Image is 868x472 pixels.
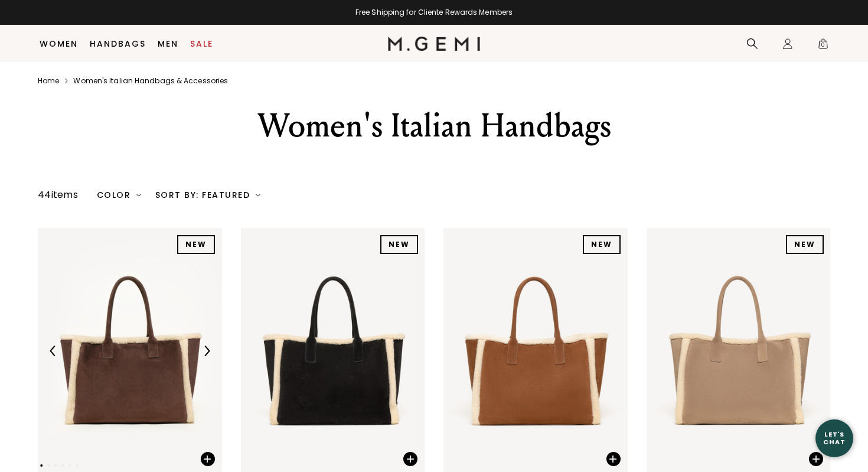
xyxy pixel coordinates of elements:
[388,37,481,51] img: M.Gemi
[48,346,58,356] img: Previous Arrow
[177,235,215,254] div: NEW
[229,105,639,147] div: Women's Italian Handbags
[136,193,141,197] img: chevron-down.svg
[38,188,78,202] div: 44 items
[40,39,78,48] a: Women
[583,235,621,254] div: NEW
[815,431,853,445] div: Let's Chat
[73,76,228,86] a: Women's italian handbags & accessories
[380,235,418,254] div: NEW
[97,190,141,200] div: Color
[786,235,824,254] div: NEW
[90,39,146,48] a: Handbags
[155,190,260,200] div: Sort By: Featured
[256,193,260,197] img: chevron-down.svg
[158,39,178,48] a: Men
[201,346,212,356] img: Next Arrow
[190,39,213,48] a: Sale
[38,76,59,86] a: Home
[817,40,829,52] span: 0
